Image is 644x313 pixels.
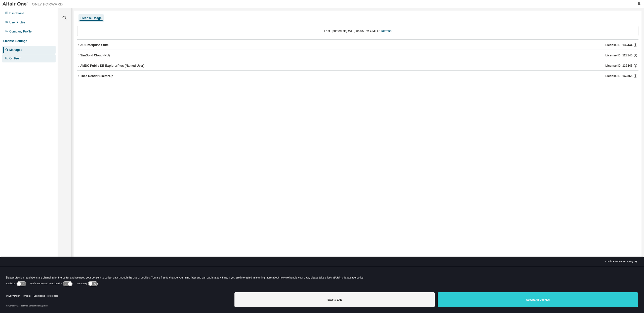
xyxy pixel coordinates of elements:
button: SimSolid Cloud (NU)License ID: 128140 [77,50,638,61]
button: Thea Render SketchUpLicense ID: 142365 [77,71,638,82]
div: Dashboard [9,11,24,15]
div: AMDC Public DB ExplorerPlus (Named User) [80,64,144,68]
a: Refresh [381,29,391,33]
div: Company Profile [9,29,32,33]
span: License ID: 128140 [606,53,632,57]
div: Last updated at: [DATE] 05:05 PM GMT+2 [77,26,638,36]
div: Thea Render SketchUp [80,74,113,78]
div: User Profile [9,20,25,24]
button: AMDC Public DB ExplorerPlus (Named User)License ID: 132445 [77,60,638,71]
div: On Prem [9,56,21,60]
div: License Usage [80,16,102,20]
div: AU Enterprise Suite [80,43,109,47]
div: Managed [9,48,22,52]
img: Altair One [3,2,65,7]
span: License ID: 132444 [606,43,632,47]
div: License Settings [3,39,27,43]
div: SimSolid Cloud (NU) [80,53,110,57]
span: License ID: 142365 [606,74,632,78]
span: License ID: 132445 [606,64,632,68]
button: AU Enterprise SuiteLicense ID: 132444 [77,40,638,51]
